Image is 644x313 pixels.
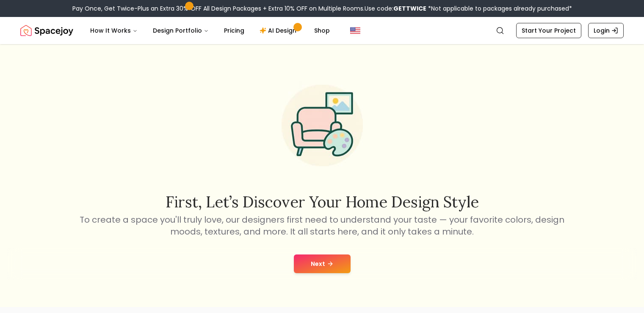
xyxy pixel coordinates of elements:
[78,214,566,238] p: To create a space you'll truly love, our designers first need to understand your taste — your fav...
[78,193,566,210] h2: First, let’s discover your home design style
[307,22,337,39] a: Shop
[393,4,426,13] b: GETTWICE
[588,23,624,38] a: Login
[20,17,624,44] nav: Global
[20,22,73,39] a: Spacejoy
[217,22,251,39] a: Pricing
[20,22,73,39] img: Spacejoy Logo
[516,23,581,38] a: Start Your Project
[83,22,144,39] button: How It Works
[268,71,376,180] img: Start Style Quiz Illustration
[426,4,572,13] span: *Not applicable to packages already purchased*
[253,22,306,39] a: AI Design
[294,254,351,273] button: Next
[72,4,572,13] div: Pay Once, Get Twice-Plus an Extra 30% OFF All Design Packages + Extra 10% OFF on Multiple Rooms.
[350,25,360,36] img: United States
[365,4,426,13] span: Use code:
[146,22,216,39] button: Design Portfolio
[83,22,337,39] nav: Main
